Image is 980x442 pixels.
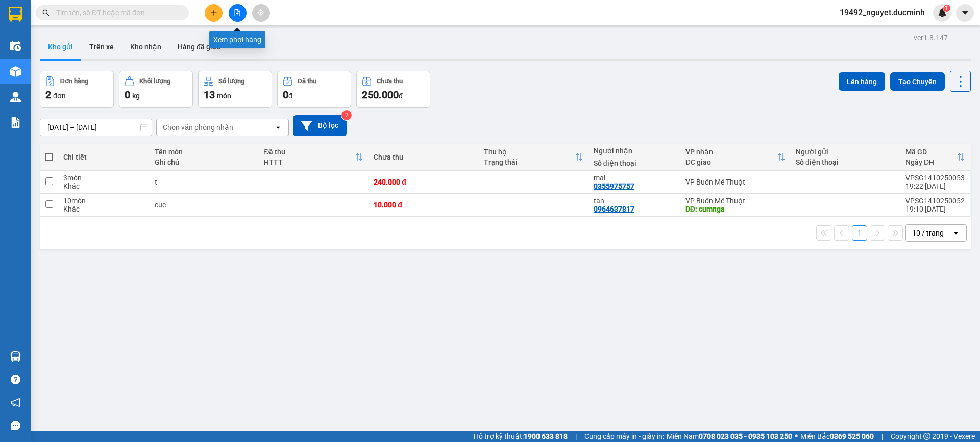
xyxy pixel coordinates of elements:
img: solution-icon [10,117,21,128]
strong: 0369 525 060 [830,432,874,440]
div: Mã GD [905,148,957,156]
div: DĐ: cumnga [685,205,786,213]
div: HTTT [264,158,355,166]
div: 10 món [63,197,144,205]
div: 10 / trang [912,228,944,238]
div: Tên món [155,148,254,156]
div: VPSG1410250052 [905,197,965,205]
div: Thu hộ [484,148,575,156]
img: warehouse-icon [10,66,21,77]
span: món [217,92,231,100]
button: Hàng đã giao [169,35,229,59]
svg: open [274,123,282,132]
strong: 1900 633 818 [524,432,568,440]
span: đơn [53,92,66,100]
span: 1 [945,5,948,12]
div: Người nhận [594,147,675,155]
div: Đã thu [264,148,355,156]
div: Đơn hàng [60,77,88,85]
span: notification [11,398,20,407]
span: Hỗ trợ kỹ thuật: [474,431,568,442]
div: ver 1.8.147 [914,32,948,43]
span: kg [132,92,140,100]
sup: 2 [341,110,352,120]
span: 2 [45,89,51,101]
span: Cung cấp máy in - giấy in: [584,431,664,442]
span: 250.000 [362,89,399,101]
span: question-circle [11,375,20,384]
th: Toggle SortBy [259,144,369,171]
button: Kho nhận [122,35,169,59]
button: Tạo Chuyến [890,72,945,91]
div: VP Buôn Mê Thuột [685,197,786,205]
div: 0355975757 [594,182,634,190]
span: copyright [923,433,930,440]
div: 19:10 [DATE] [905,205,965,213]
button: Số lượng13món [198,71,272,108]
span: caret-down [961,8,970,17]
div: 19:22 [DATE] [905,182,965,190]
th: Toggle SortBy [900,144,970,171]
button: Khối lượng0kg [119,71,193,108]
div: Chi tiết [63,153,144,161]
img: logo-vxr [9,7,22,22]
div: 10.000 đ [374,201,473,209]
button: caret-down [956,4,974,22]
div: Người gửi [796,148,895,156]
div: Khác [63,182,144,190]
span: | [575,431,577,442]
span: Miền Bắc [800,431,874,442]
span: 19492_nguyet.ducminh [831,6,933,19]
div: Chưa thu [377,77,403,85]
span: 0 [125,89,130,101]
button: file-add [229,4,247,22]
div: Trạng thái [484,158,575,166]
div: VP Buôn Mê Thuột [685,178,786,186]
span: search [42,9,50,16]
button: Đã thu0đ [277,71,351,108]
button: Kho gửi [40,35,81,59]
div: VPSG1410250053 [905,174,965,182]
img: warehouse-icon [10,41,21,51]
span: Miền Nam [667,431,792,442]
span: plus [210,9,217,16]
input: Tìm tên, số ĐT hoặc mã đơn [56,7,177,18]
button: Đơn hàng2đơn [40,71,114,108]
span: | [881,431,883,442]
button: Trên xe [81,35,122,59]
button: Chưa thu250.000đ [356,71,430,108]
button: Bộ lọc [293,115,347,136]
img: icon-new-feature [938,8,947,17]
div: Số điện thoại [594,159,675,167]
img: warehouse-icon [10,351,21,362]
div: Khối lượng [139,77,170,85]
button: aim [252,4,270,22]
div: Ghi chú [155,158,254,166]
div: t [155,178,254,186]
span: đ [288,92,292,100]
span: message [11,421,20,430]
span: 13 [204,89,215,101]
span: aim [257,9,264,16]
span: file-add [234,9,241,16]
sup: 1 [943,5,950,12]
div: Khác [63,205,144,213]
div: 3 món [63,174,144,182]
span: 0 [283,89,288,101]
div: VP nhận [685,148,777,156]
div: ĐC giao [685,158,777,166]
div: Chưa thu [374,153,473,161]
th: Toggle SortBy [479,144,589,171]
div: Số điện thoại [796,158,895,166]
div: Xem phơi hàng [209,31,265,48]
div: tan [594,197,675,205]
span: ⚪️ [795,434,798,438]
th: Toggle SortBy [680,144,791,171]
div: Chọn văn phòng nhận [163,122,233,133]
div: Số lượng [218,77,244,85]
input: Select a date range. [40,119,152,136]
img: warehouse-icon [10,92,21,102]
svg: open [952,229,960,237]
button: Lên hàng [839,72,885,91]
div: mai [594,174,675,182]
